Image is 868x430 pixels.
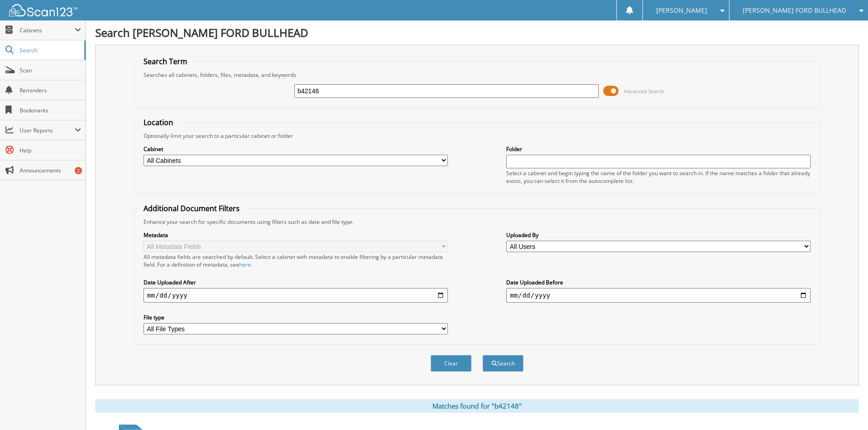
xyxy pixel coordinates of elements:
[139,218,815,226] div: Enhance your search for specific documents using filters such as date and file type.
[95,399,859,413] div: Matches found for "b42148"
[20,66,81,74] span: Scan
[506,278,811,286] label: Date Uploaded Before
[20,126,75,134] span: User Reports
[144,288,448,303] input: start
[20,26,75,34] span: Cabinets
[144,314,448,321] label: File type
[139,132,815,140] div: Optionally limit your search to a particular cabinet or folder
[743,8,846,13] span: [PERSON_NAME] FORD BULLHEAD
[139,71,815,79] div: Searches all cabinets, folders, files, metadata, and keywords
[144,253,448,268] div: All metadata fields are searched by default. Select a cabinet with metadata to enable filtering b...
[20,46,80,54] span: Search
[506,145,811,153] label: Folder
[20,167,81,174] span: Announcements
[483,355,524,372] button: Search
[139,117,178,127] legend: Location
[506,169,811,185] div: Select a cabinet and begin typing the name of the folder you want to search in. If the name match...
[506,231,811,239] label: Uploaded By
[431,355,472,372] button: Clear
[9,4,77,16] img: scan123-logo-white.svg
[75,167,82,174] div: 2
[144,231,448,239] label: Metadata
[20,147,81,154] span: Help
[144,278,448,286] label: Date Uploaded After
[624,88,664,95] span: Advanced Search
[239,261,251,268] a: here
[95,25,859,40] h1: Search [PERSON_NAME] FORD BULLHEAD
[20,106,81,114] span: Bookmarks
[144,145,448,153] label: Cabinet
[656,8,707,13] span: [PERSON_NAME]
[139,56,192,66] legend: Search Term
[139,203,244,213] legend: Additional Document Filters
[20,86,81,94] span: Reminders
[506,288,811,303] input: end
